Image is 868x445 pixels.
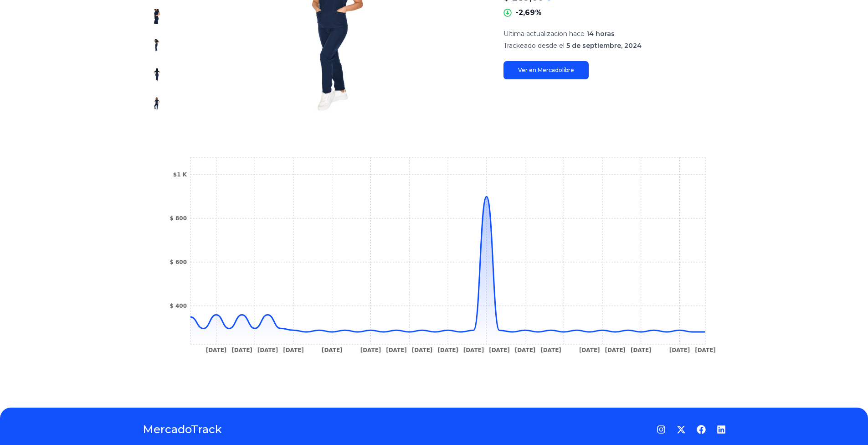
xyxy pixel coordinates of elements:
tspan: [DATE] [321,347,342,353]
tspan: [DATE] [437,347,458,353]
tspan: [DATE] [386,347,407,353]
tspan: [DATE] [205,347,226,353]
a: LinkedIn [717,425,726,434]
tspan: [DATE] [579,347,600,353]
span: 5 de septiembre, 2024 [566,41,642,50]
span: Trackeado desde el [503,41,565,50]
tspan: [DATE] [540,347,561,353]
tspan: [DATE] [514,347,535,353]
a: Ver en Mercadolibre [503,61,589,79]
a: Facebook [697,425,706,434]
tspan: [DATE] [231,347,252,353]
img: U Bárbara Pijama Quirúrgica Corte Recto Con Bolsas Uniforme [150,97,164,111]
tspan: [DATE] [360,347,381,353]
tspan: [DATE] [605,347,626,353]
tspan: $ 400 [169,303,187,309]
tspan: [DATE] [695,347,716,353]
a: Instagram [657,425,666,434]
span: Ultima actualizacion hace [503,30,585,38]
tspan: [DATE] [463,347,484,353]
a: Twitter [677,425,686,434]
tspan: $ 800 [169,215,187,222]
tspan: $ 600 [169,259,187,265]
tspan: [DATE] [630,347,651,353]
p: -2,69% [515,7,542,18]
tspan: [DATE] [257,347,278,353]
a: MercadoTrack [143,422,222,437]
tspan: [DATE] [489,347,510,353]
tspan: [DATE] [283,347,304,353]
tspan: [DATE] [411,347,432,353]
img: U Bárbara Pijama Quirúrgica Corte Recto Con Bolsas Uniforme [150,9,164,24]
span: 14 horas [586,30,615,38]
img: U Bárbara Pijama Quirúrgica Corte Recto Con Bolsas Uniforme [150,38,164,53]
tspan: [DATE] [669,347,690,353]
tspan: $1 K [173,171,187,178]
img: U Bárbara Pijama Quirúrgica Corte Recto Con Bolsas Uniforme [150,67,164,82]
